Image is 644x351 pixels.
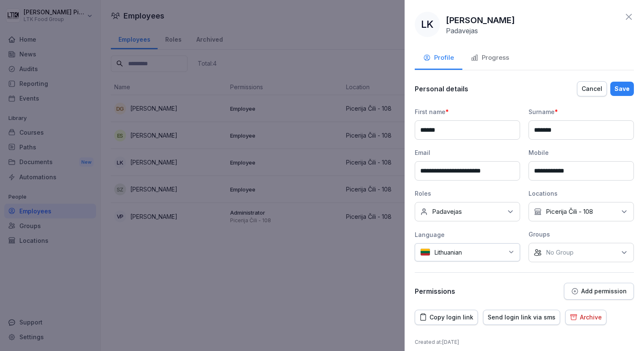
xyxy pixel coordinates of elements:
[546,207,593,216] p: Picerija Čili - 108
[483,310,560,325] button: Send login link via sms
[582,84,602,93] div: Cancel
[529,148,634,157] div: Mobile
[462,47,518,70] button: Progress
[419,313,473,322] div: Copy login link
[529,230,634,239] div: Groups
[610,82,634,96] button: Save
[420,248,430,256] img: lt.svg
[529,189,634,198] div: Locations
[423,53,454,63] div: Profile
[471,53,509,63] div: Progress
[446,27,478,35] p: Padavejas
[529,107,634,116] div: Surname
[446,14,515,27] p: [PERSON_NAME]
[415,148,520,157] div: Email
[415,85,468,93] p: Personal details
[415,230,520,239] div: Language
[488,313,555,322] div: Send login link via sms
[565,310,606,325] button: Archive
[577,81,607,96] button: Cancel
[415,107,520,116] div: First name
[581,288,627,295] p: Add permission
[415,47,462,70] button: Profile
[415,287,455,295] p: Permissions
[614,84,630,93] div: Save
[570,313,602,322] div: Archive
[415,310,478,325] button: Copy login link
[415,12,440,37] div: LK
[546,248,574,257] p: No Group
[432,207,462,216] p: Padavejas
[415,243,520,261] div: Lithuanian
[415,189,520,198] div: Roles
[564,283,634,300] button: Add permission
[415,338,634,346] p: Created at : [DATE]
